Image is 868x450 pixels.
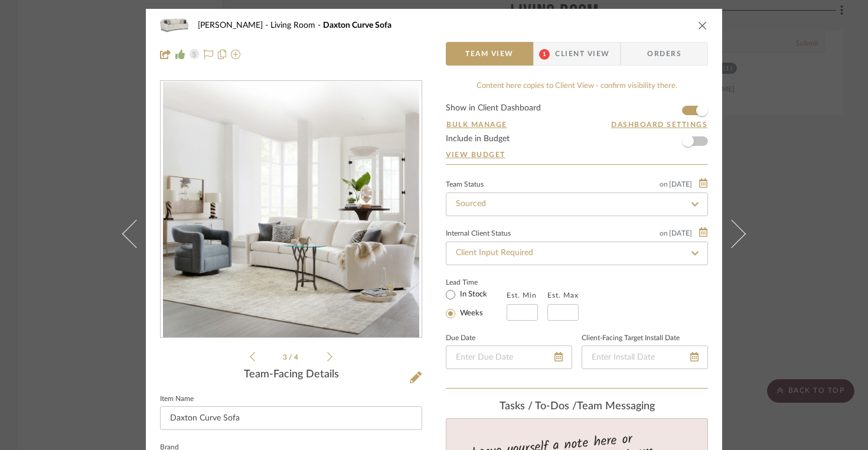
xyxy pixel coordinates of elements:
[323,21,391,30] span: Daxton Curve Sofa
[198,21,270,30] span: [PERSON_NAME]
[660,181,668,188] span: on
[446,231,511,237] div: Internal Client Status
[458,308,483,319] label: Weeks
[582,345,708,369] input: Enter Install Date
[160,406,422,430] input: Enter Item Name
[270,21,323,30] span: Living Room
[458,289,487,300] label: In Stock
[160,14,188,37] img: c67e63a6-1132-4fc3-aae0-5354f29d851f_48x40.jpg
[465,42,514,66] span: Team View
[668,229,693,237] span: [DATE]
[160,396,194,402] label: Item Name
[289,354,294,361] span: /
[446,277,507,288] label: Lead Time
[446,242,708,265] input: Type to Search…
[507,291,537,299] label: Est. Min
[611,119,708,130] button: Dashboard Settings
[697,20,708,31] button: close
[547,291,579,299] label: Est. Max
[294,354,300,361] span: 4
[446,193,708,216] input: Type to Search…
[668,180,693,188] span: [DATE]
[161,81,422,338] div: 2
[446,288,507,321] mat-radio-group: Select item type
[539,49,550,60] span: 1
[446,182,484,188] div: Team Status
[634,42,694,66] span: Orders
[446,119,508,130] button: Bulk Manage
[446,150,708,159] a: View Budget
[163,81,419,338] img: 1a44dc00-303a-4bf5-8f2f-f4e04ab303a1_436x436.jpg
[582,335,680,341] label: Client-Facing Target Install Date
[160,369,422,381] div: Team-Facing Details
[446,345,572,369] input: Enter Due Date
[555,42,609,66] span: Client View
[283,354,289,361] span: 3
[500,401,577,412] span: Tasks / To-Dos /
[446,335,475,341] label: Due Date
[660,230,668,237] span: on
[446,80,708,92] div: Content here copies to Client View - confirm visibility there.
[446,400,708,413] div: team Messaging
